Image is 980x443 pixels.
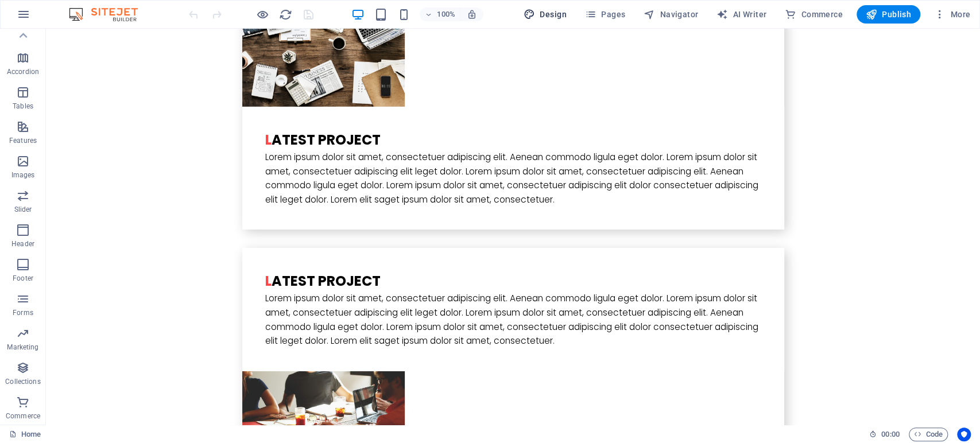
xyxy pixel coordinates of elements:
p: Collections [5,377,40,386]
p: Features [9,136,37,145]
button: Pages [580,5,630,24]
button: AI Writer [712,5,771,24]
span: Commerce [785,9,843,20]
p: Header [11,239,34,248]
button: Click here to leave preview mode and continue editing [255,7,269,21]
p: Images [11,170,35,180]
button: Publish [857,5,920,24]
span: Design [524,9,567,20]
button: Code [909,428,948,441]
span: AI Writer [716,9,766,20]
span: Pages [585,9,625,20]
span: More [934,9,970,20]
button: 100% [420,7,460,21]
i: Reload page [279,8,292,21]
i: On resize automatically adjust zoom level to fit chosen device. [467,9,477,20]
button: More [929,5,975,24]
button: Navigator [639,5,703,24]
img: Editor Logo [66,7,152,21]
a: Click to cancel selection. Double-click to open Pages [9,428,41,441]
button: Design [519,5,571,24]
p: Footer [13,274,33,283]
span: Code [914,428,943,441]
h6: Session time [869,428,900,441]
span: : [889,430,891,438]
h6: 100% [437,7,455,21]
span: Publish [866,9,911,20]
button: reload [278,7,292,21]
p: Marketing [7,343,38,352]
p: Accordion [7,67,39,76]
span: Navigator [644,9,698,20]
p: Forms [13,308,33,317]
button: Usercentrics [957,428,971,441]
button: Commerce [780,5,847,24]
p: Commerce [6,411,40,421]
span: 00 00 [881,428,899,441]
p: Tables [13,102,33,111]
p: Slider [14,205,32,214]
